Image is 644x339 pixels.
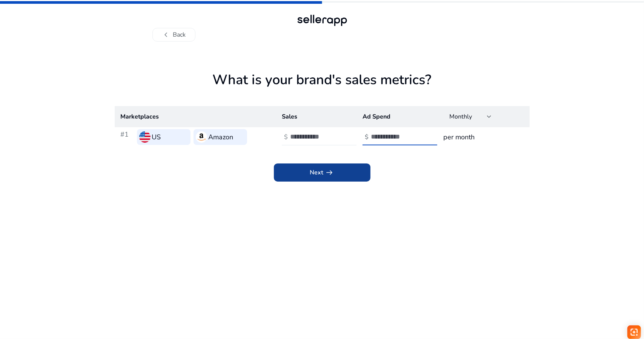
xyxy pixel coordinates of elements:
[443,132,523,142] h3: per month
[152,28,195,42] button: chevron_leftBack
[325,168,334,177] span: arrow_right_alt
[310,168,334,177] span: Next
[274,163,370,182] button: Nextarrow_right_alt
[276,106,357,127] th: Sales
[139,131,151,143] img: us.svg
[121,129,134,145] h3: #1
[209,132,234,142] h3: Amazon
[115,72,530,106] h1: What is your brand's sales metrics?
[357,106,437,127] th: Ad Spend
[162,30,171,39] span: chevron_left
[365,134,369,141] h4: $
[449,112,472,121] span: Monthly
[152,132,161,142] h3: US
[284,134,288,141] h4: $
[115,106,276,127] th: Marketplaces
